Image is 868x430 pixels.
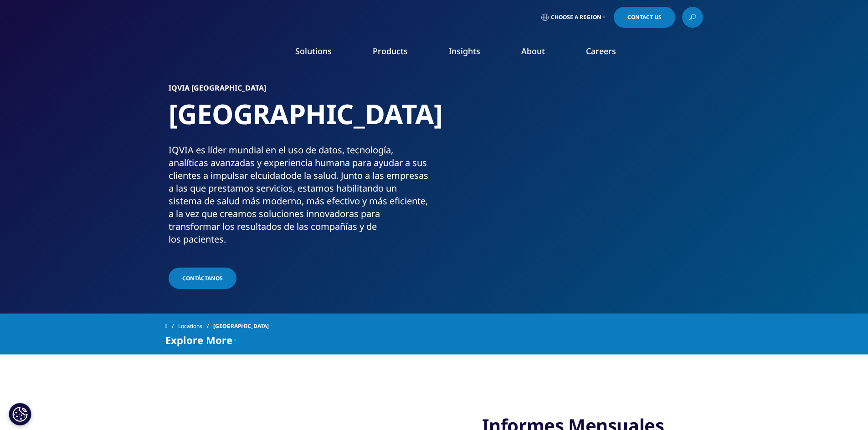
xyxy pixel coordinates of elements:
h6: IQVIA [GEOGRAPHIC_DATA] [169,84,431,97]
span: Explore More [165,334,232,345]
button: Configuración de cookies [9,403,31,425]
span: Choose a Region [551,14,601,21]
span: [GEOGRAPHIC_DATA] [213,318,269,334]
a: Products [373,46,408,56]
span: cuidado [257,169,291,182]
a: Contáctanos [169,268,236,289]
img: 103_brainstorm-on-glass-window.jpg [456,84,699,266]
a: Contact Us [614,7,675,28]
h1: [GEOGRAPHIC_DATA] [169,97,431,144]
span: Contact Us [627,15,662,20]
p: IQVIA es líder mundial en el uso de datos, tecnología, analíticas avanzadas y experiencia humana ... [169,144,431,251]
a: Locations [178,318,213,334]
span: Contáctanos [182,274,223,282]
a: Insights [449,46,480,56]
a: Careers [586,46,616,56]
nav: Primary [242,32,703,75]
a: Solutions [295,46,332,56]
a: About [521,46,545,56]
